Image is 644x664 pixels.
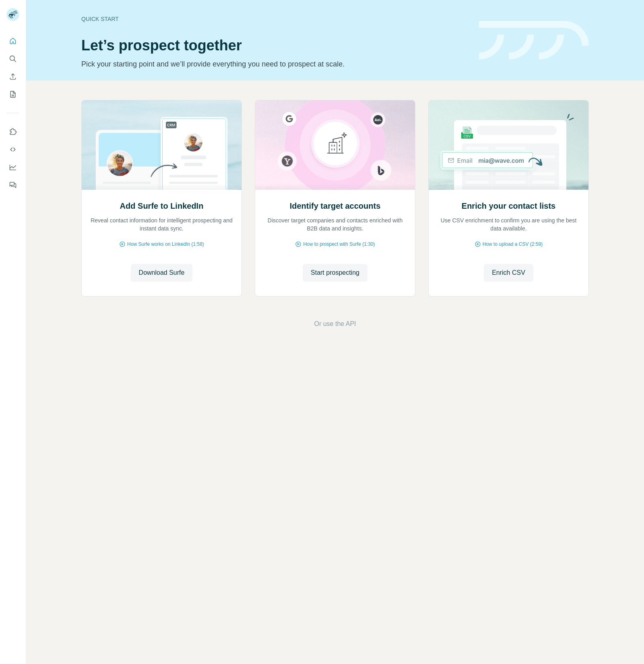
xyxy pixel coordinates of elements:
img: banner [479,21,589,60]
button: Or use the API [314,319,356,329]
p: Pick your starting point and we’ll provide everything you need to prospect at scale. [81,58,469,70]
span: Download Surfe [139,268,185,278]
button: Dashboard [6,160,19,174]
span: Start prospecting [311,268,359,278]
img: Add Surfe to LinkedIn [81,100,242,190]
img: Identify target accounts [255,100,415,190]
button: Use Surfe on LinkedIn [6,124,19,139]
h2: Enrich your contact lists [462,200,555,212]
button: Quick start [6,34,19,48]
button: Use Surfe API [6,142,19,157]
p: Discover target companies and contacts enriched with B2B data and insights. [263,216,407,232]
span: How to prospect with Surfe (1:30) [303,241,375,248]
p: Reveal contact information for intelligent prospecting and instant data sync. [90,216,233,232]
span: How to upload a CSV (2:59) [483,241,543,248]
button: Search [6,52,19,66]
button: Feedback [6,178,19,192]
h2: Identify target accounts [290,200,381,212]
span: Enrich CSV [492,268,525,278]
button: My lists [6,87,19,102]
button: Enrich CSV [6,69,19,84]
button: Start prospecting [303,264,367,282]
button: Enrich CSV [484,264,533,282]
img: Enrich your contact lists [428,100,589,190]
span: How Surfe works on LinkedIn (1:58) [127,241,204,248]
p: Use CSV enrichment to confirm you are using the best data available. [437,216,580,232]
div: Quick start [81,15,469,23]
button: Download Surfe [131,264,193,282]
h1: Let’s prospect together [81,37,469,54]
h2: Add Surfe to LinkedIn [120,200,204,212]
